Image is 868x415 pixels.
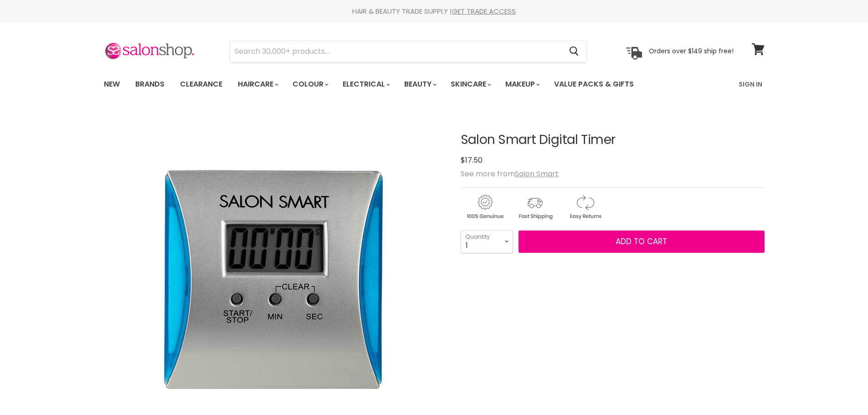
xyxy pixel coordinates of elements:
img: returns.gif [561,193,609,221]
a: Beauty [397,75,442,94]
input: Search [230,41,562,62]
nav: Main [92,71,776,97]
a: Skincare [444,75,497,94]
div: HAIR & BEAUTY TRADE SUPPLY | [92,7,776,16]
a: Salon Smart [515,169,559,179]
select: Quantity [461,230,513,253]
p: Orders over $149 ship free! [649,47,734,55]
a: New [97,75,127,94]
a: Sign In [733,75,768,94]
a: Value Packs & Gifts [547,75,641,94]
a: Electrical [336,75,395,94]
button: Add to cart [519,231,765,253]
a: GET TRADE ACCESS [452,6,516,16]
h1: Salon Smart Digital Timer [461,133,765,147]
span: $17.50 [461,155,483,165]
span: Add to cart [616,236,667,247]
form: Product [230,41,587,62]
img: genuine.gif [461,193,509,221]
a: Colour [286,75,334,94]
ul: Main menu [97,71,687,97]
a: Makeup [498,75,545,94]
a: Clearance [173,75,229,94]
button: Search [562,41,586,62]
a: Haircare [231,75,284,94]
a: Brands [128,75,171,94]
span: See more from [461,169,559,179]
img: shipping.gif [511,193,559,221]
